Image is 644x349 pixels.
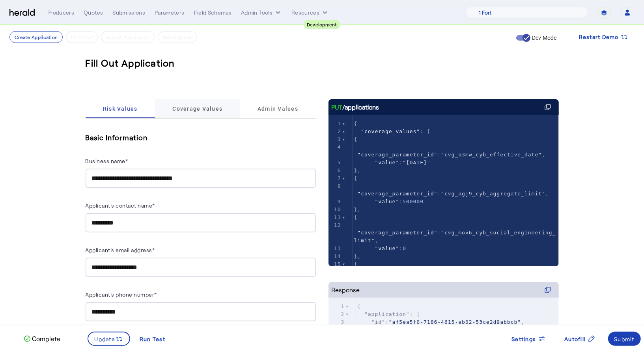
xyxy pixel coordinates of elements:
[86,202,155,209] label: Applicant's contact name*
[354,253,361,259] span: },
[86,158,128,164] label: Business name*
[194,9,232,17] div: Field Schemas
[354,175,358,181] span: {
[9,9,35,17] img: Herald Logo
[441,191,545,197] span: "cvg_agj9_cyb_aggregate_limit"
[403,245,406,251] span: 0
[172,106,222,111] span: Coverage Values
[579,32,619,42] span: Restart Demo
[329,318,346,326] div: 3
[565,335,586,343] span: Autofill
[354,199,424,204] span: :
[329,120,342,128] div: 1
[241,9,282,17] button: internal dropdown menu
[86,247,155,253] label: Applicant's email address*
[512,335,536,343] span: Settings
[258,106,298,111] span: Admin Values
[403,160,431,165] span: "[DATE]"
[291,9,329,17] button: Resources dropdown menu
[329,310,346,318] div: 2
[86,57,175,69] h3: Fill Out Application
[88,332,131,346] button: Update
[354,214,358,220] span: {
[354,128,431,134] span: : [
[332,102,379,112] div: /applications
[140,335,165,343] div: Run Test
[329,245,342,252] div: 13
[101,31,155,43] button: Submit Application
[558,332,602,346] button: Autofill
[329,221,342,229] div: 12
[358,311,420,317] span: : {
[329,252,342,260] div: 14
[375,160,399,165] span: "value"
[329,213,342,221] div: 11
[354,136,358,142] span: {
[573,30,635,44] button: Restart Demo
[329,206,342,213] div: 10
[332,102,343,112] span: PUT
[506,332,552,346] button: Settings
[86,132,316,143] h5: Basic Information
[357,191,437,197] span: "coverage_parameter_id"
[357,230,437,236] span: "coverage_parameter_id"
[371,319,385,325] span: "id"
[354,230,556,243] span: "cvg_mov6_cyb_social_engineering_limit"
[354,206,361,212] span: },
[375,245,399,251] span: "value"
[329,198,342,206] div: 9
[329,167,342,174] div: 6
[103,106,138,111] span: Risk Values
[530,34,557,42] label: Dev Mode
[364,311,410,317] span: "application"
[329,128,342,136] div: 2
[614,335,635,343] div: Submit
[158,31,197,43] button: Get A Quote
[441,152,542,158] span: "cvg_o3mw_cyb_effective_date"
[86,291,157,298] label: Applicant's phone number*
[389,319,521,325] span: "af5ea5f0-7186-4615-ab02-53ce2d9abbcb"
[354,222,556,244] span: : ,
[84,9,103,17] div: Quotes
[354,160,431,165] span: :
[9,31,63,43] button: Create Application
[354,144,546,158] span: : ,
[304,20,340,29] div: Development
[354,245,407,251] span: :
[329,182,342,190] div: 8
[361,128,420,134] span: "coverage_values"
[358,303,361,309] span: {
[354,261,358,267] span: {
[329,143,342,151] div: 4
[354,121,358,126] span: {
[133,332,172,346] button: Run Test
[329,260,342,268] div: 15
[403,199,424,204] span: 500000
[329,136,342,143] div: 3
[30,334,60,343] p: Complete
[66,31,97,43] button: Fill it Out
[329,174,342,182] div: 7
[375,199,399,204] span: "value"
[608,332,641,346] button: Submit
[95,335,116,343] span: Update
[329,159,342,167] div: 5
[112,9,145,17] div: Submissions
[155,9,185,17] div: Parameters
[332,285,360,295] div: Response
[47,9,74,17] div: Producers
[354,167,361,173] span: },
[357,152,437,158] span: "coverage_parameter_id"
[358,319,525,325] span: : ,
[329,303,346,310] div: 1
[354,183,549,197] span: : ,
